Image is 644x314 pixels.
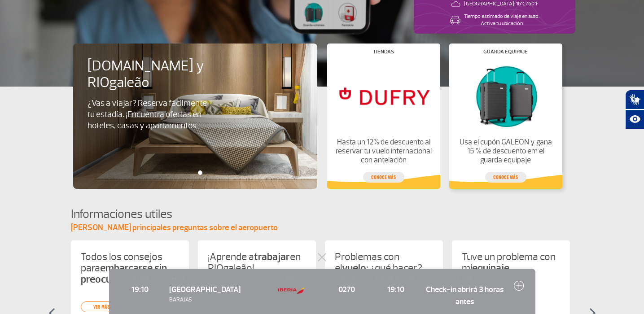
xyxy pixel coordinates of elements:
span: Nº DEL VUELO [327,275,367,282]
p: Todos los consejos para [81,251,179,285]
img: Guarda equipaje [456,61,554,131]
span: [GEOGRAPHIC_DATA] [169,284,241,294]
span: Check-in abrirá 3 horas antes [425,283,504,307]
p: Tuve un problema con mi [462,251,560,274]
p: Tiempo estimado de viaje en auto: Activa tu ubicación [464,13,539,27]
p: ¡Aprende a en RIOgaleão! [208,251,306,274]
strong: equipaje [472,262,509,275]
strong: embarcarse sin preocupaciones [81,262,167,286]
button: Abrir tradutor de língua de sinais. [625,90,644,109]
a: conoce más [485,172,526,183]
strong: vuelo [342,262,366,275]
a: [DOMAIN_NAME] y RIOgaleão¿Vas a viajar? Reserva fácilmente tu estadía. ¡Encuentra ofertas en hote... [88,58,303,131]
p: Usa el cupón GALEON y gana 15 % de descuento em el guarda equipaje [456,138,554,165]
h4: Tiendas [373,49,394,54]
span: CIA AÉREA [278,275,318,282]
p: Hasta un 12% de descuento al reservar tu vuelo internacional con antelación [334,138,432,165]
span: 19:10 [120,283,160,295]
h4: Informaciones utiles [71,206,574,222]
span: DESTINO [169,275,269,282]
a: conoce más [363,172,404,183]
span: ESTADO [425,275,504,282]
span: HORARIO ESTIMADO [376,275,416,282]
span: 19:10 [376,283,416,295]
strong: trabajar [254,250,290,263]
h4: Guarda equipaje [483,49,528,54]
p: [PERSON_NAME] principales preguntas sobre el aeropuerto [71,222,574,233]
img: Tiendas [334,61,432,131]
h4: [DOMAIN_NAME] y RIOgaleão [88,58,230,91]
button: Abrir recursos assistivos. [625,109,644,129]
p: [GEOGRAPHIC_DATA]: 16°C/60°F [464,0,539,8]
span: 0270 [327,283,367,295]
span: BARAJAS [169,296,269,304]
p: ¿Vas a viajar? Reserva fácilmente tu estadía. ¡Encuentra ofertas en hoteles, casas y apartamentos [88,98,215,131]
span: HORARIO [120,275,160,282]
div: Plugin de acessibilidade da Hand Talk. [625,90,644,129]
p: Problemas con el : ¿qué hacer? [335,251,433,274]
